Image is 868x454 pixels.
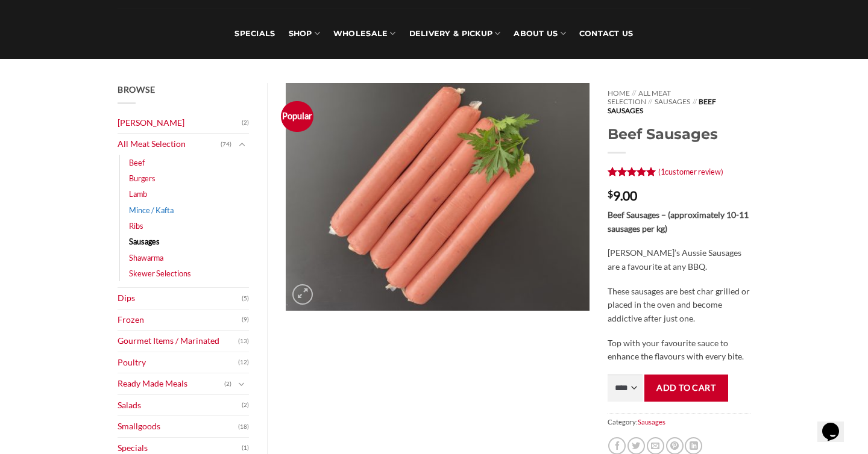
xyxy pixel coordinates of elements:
[118,373,224,394] a: Ready Made Meals
[129,266,191,281] a: Skewer Selections
[333,8,396,59] a: Wholesale
[238,353,249,372] span: (12)
[234,138,249,151] button: Toggle
[118,309,242,331] a: Frozen
[286,83,590,311] img: Beef Sausages
[118,288,242,309] a: Dips
[129,250,163,266] a: Shawarma
[238,332,249,350] span: (13)
[118,84,155,95] span: Browse
[817,406,856,442] iframe: chat widget
[242,396,249,414] span: (2)
[292,284,313,305] a: Zoom
[608,167,656,181] span: Rated out of 5 based on customer rating
[648,97,652,106] span: //
[129,218,143,234] a: Ribs
[118,416,238,437] a: Smallgoods
[234,8,275,59] a: Specials
[129,202,174,218] a: Mince / Kafta
[289,8,320,59] a: SHOP
[221,135,231,154] span: (74)
[608,285,750,326] p: These sausages are best char grilled or placed in the oven and become addictive after just one.
[118,113,242,134] a: [PERSON_NAME]
[409,8,501,59] a: Delivery & Pickup
[224,375,231,393] span: (2)
[118,352,238,373] a: Poultry
[661,167,665,176] span: 1
[658,167,723,176] a: (1customer review)
[632,89,636,98] span: //
[608,97,716,114] span: Beef Sausages
[514,8,565,59] a: About Us
[234,378,249,391] button: Toggle
[638,418,665,426] a: Sausages
[129,155,145,170] a: Beef
[644,375,728,402] button: Add to cart
[608,188,637,203] bdi: 9.00
[608,210,749,234] strong: Beef Sausages – (approximately 10-11 sausages per kg)
[608,337,750,364] p: Top with your favourite sauce to enhance the flavours with every bite.
[129,234,160,249] a: Sausages
[608,167,656,178] div: Rated 5 out of 5
[608,89,671,106] a: All Meat Selection
[129,186,147,202] a: Lamb
[693,97,697,106] span: //
[129,170,156,186] a: Burgers
[242,290,249,308] span: (5)
[608,167,614,181] span: 1
[608,246,750,273] p: [PERSON_NAME]’s Aussie Sausages are a favourite at any BBQ.
[579,8,634,59] a: Contact Us
[238,418,249,436] span: (18)
[242,311,249,329] span: (9)
[608,89,630,98] a: Home
[608,413,750,431] span: Category:
[242,114,249,132] span: (2)
[655,97,690,106] a: Sausages
[118,395,242,416] a: Salads
[118,134,221,155] a: All Meat Selection
[608,125,750,143] h1: Beef Sausages
[608,189,613,199] span: $
[118,331,238,352] a: Gourmet Items / Marinated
